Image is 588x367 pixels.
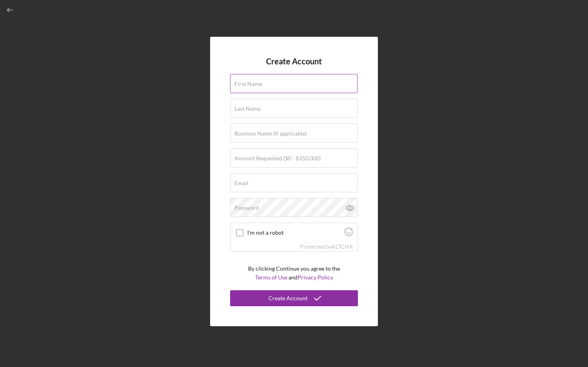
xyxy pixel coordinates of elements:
[255,274,287,281] a: Terms of Use
[247,229,342,236] label: I'm not a robot
[268,290,308,306] div: Create Account
[234,130,307,137] label: Business Name (if applicable)
[234,106,260,112] label: Last Name
[248,264,340,282] p: By clicking Continue you agree to the and
[332,243,353,250] a: Visit Altcha.org
[230,290,358,306] button: Create Account
[300,243,353,250] div: Protected by
[298,274,333,281] a: Privacy Policy
[234,155,321,162] label: Amount Requested ($0 - $350,000)
[234,81,262,87] label: First Name
[344,231,353,237] a: Visit Altcha.org
[234,205,259,211] label: Password
[234,180,248,186] label: Email
[266,57,322,66] h4: Create Account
